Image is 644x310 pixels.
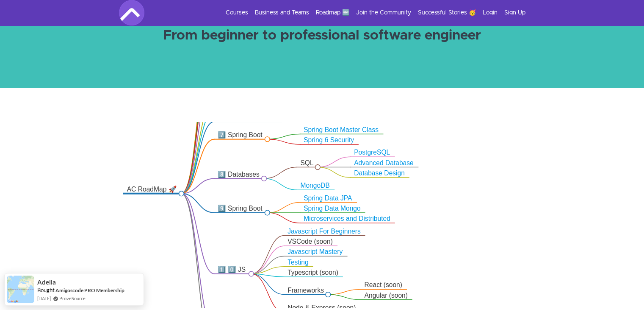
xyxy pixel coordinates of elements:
a: Spring 6 Security [304,136,354,144]
a: Courses [226,8,248,17]
a: MongoDB [300,182,329,189]
div: Angular (soon) [364,291,408,300]
a: Testing [287,259,308,266]
div: Frameworks [287,286,325,295]
a: Roadmap 🆕 [316,8,349,17]
div: 1️⃣ 0️⃣ JS [218,265,248,274]
a: Login [483,8,498,17]
a: Database Design [354,169,405,177]
img: provesource social proof notification image [7,276,34,303]
strong: From beginner to professional software engineer [163,29,481,42]
a: Spring Data Mongo [304,205,360,212]
a: PostgreSQL [354,149,390,156]
a: Successful Stories 🥳 [418,8,476,17]
div: VSCode (soon) [287,237,333,246]
a: Amigoscode PRO Membership [55,287,124,293]
span: Adella [37,279,56,286]
span: Bought [37,287,55,293]
div: 7️⃣ Spring Boot [218,131,264,139]
a: Spring Data JPA [304,194,352,202]
div: React (soon) [364,281,403,290]
a: Business and Teams [255,8,309,17]
a: Advanced Database [354,159,414,166]
a: Join the Community [356,8,411,17]
div: 9️⃣ Spring Boot [218,204,264,213]
div: 8️⃣ Databases [218,170,260,179]
div: SQL [300,159,314,167]
div: Typescript (soon) [287,269,339,277]
div: AC RoadMap 🚀 [127,185,178,194]
span: [DATE] [37,295,51,302]
a: Microservices and Distributed [304,215,390,223]
a: Sign Up [504,8,525,17]
a: Javascript For Beginners [287,228,361,235]
a: ProveSource [59,295,86,302]
a: Javascript Mastery [287,248,343,256]
a: Spring Boot Master Class [304,126,379,133]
